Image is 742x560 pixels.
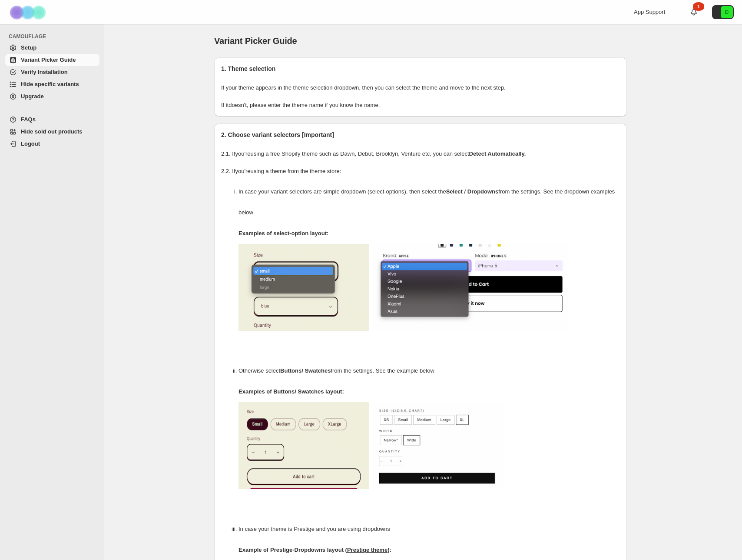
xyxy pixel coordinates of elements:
a: Setup [5,42,99,54]
button: Avatar with initials D [712,5,734,19]
strong: Select / Dropdowns [446,188,499,195]
p: In case your variant selectors are simple dropdown (select-options), then select the from the set... [238,181,620,223]
a: Variant Picker Guide [5,54,99,66]
a: Upgrade [5,90,99,103]
img: camouflage-select-options-2 [373,244,569,331]
strong: Examples of select-option layout: [238,230,328,237]
span: Setup [21,44,36,51]
span: Logout [21,140,40,147]
a: FAQs [5,113,99,126]
p: In case your theme is Prestige and you are using dropdowns [238,519,620,540]
a: Logout [5,138,99,150]
img: camouflage-swatch-2 [373,402,503,489]
p: If your theme appears in the theme selection dropdown, then you can select the theme and move to ... [221,83,620,92]
span: CAMOUFLAGE [9,33,100,40]
a: 1 [689,8,698,17]
p: Otherwise select from the settings. See the example below [238,360,620,381]
img: Camouflage [7,0,50,24]
span: Upgrade [21,93,44,100]
img: camouflage-select-options [238,244,369,331]
strong: Buttons/ Swatches [280,367,331,374]
span: Hide specific variants [21,81,79,87]
p: 2.1. If you're using a free Shopify theme such as Dawn, Debut, Brooklyn, Venture etc, you can select [221,150,620,158]
span: Avatar with initials D [721,6,733,18]
strong: Examples of Buttons/ Swatches layout: [238,388,344,395]
img: camouflage-swatch-1 [238,402,369,489]
h2: 2. Choose variant selectors [Important] [221,130,620,139]
span: Variant Picker Guide [21,57,76,63]
p: If it doesn't , please enter the theme name if you know the name. [221,101,620,110]
a: Hide sold out products [5,126,99,138]
a: Verify Installation [5,66,99,78]
a: Hide specific variants [5,78,99,90]
span: FAQs [21,116,36,123]
span: Variant Picker Guide [214,36,297,46]
strong: Example of Prestige-Dropdowns layout ( ): [238,547,391,553]
span: Hide sold out products [21,128,83,135]
h2: 1. Theme selection [221,64,620,73]
span: Prestige theme [347,547,388,553]
p: 2.2. If you're using a theme from the theme store: [221,167,620,176]
span: App Support [634,9,665,15]
text: D [725,10,729,15]
strong: Detect Automatically. [469,150,526,157]
div: 1 [693,2,704,11]
span: Verify Installation [21,69,68,75]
